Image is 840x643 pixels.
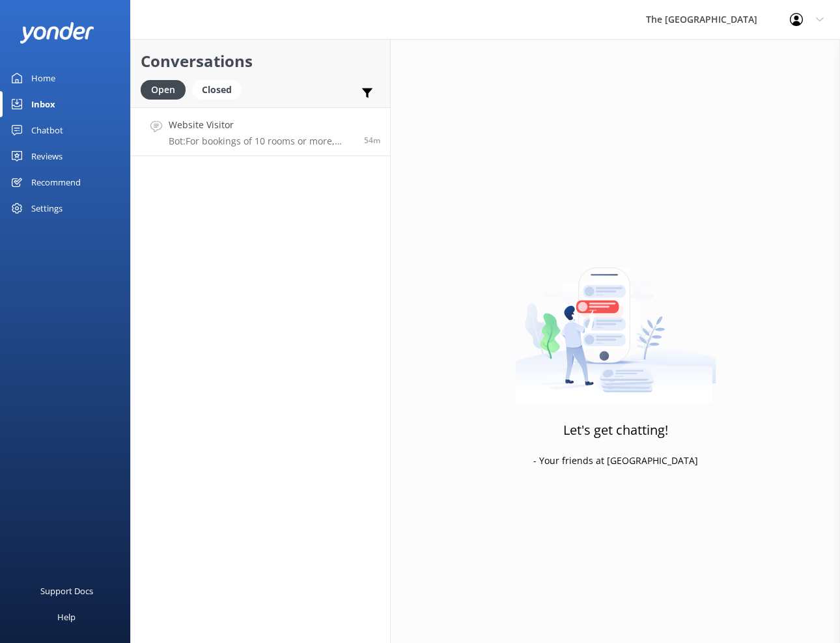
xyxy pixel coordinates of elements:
[31,65,55,91] div: Home
[515,240,716,403] img: artwork of a man stealing a conversation from at giant smartphone
[131,107,390,156] a: Website VisitorBot:For bookings of 10 rooms or more, please contact us directly with your specifi...
[31,143,63,169] div: Reviews
[141,80,186,100] div: Open
[31,91,55,117] div: Inbox
[40,578,93,604] div: Support Docs
[169,118,354,132] h4: Website Visitor
[141,82,192,96] a: Open
[364,135,380,146] span: Sep 02 2025 06:03pm (UTC -10:00) Pacific/Honolulu
[169,135,354,147] p: Bot: For bookings of 10 rooms or more, please contact us directly with your specific requirements...
[141,49,380,74] h2: Conversations
[57,604,76,630] div: Help
[533,454,698,468] p: - Your friends at [GEOGRAPHIC_DATA]
[563,420,668,441] h3: Let's get chatting!
[31,169,81,195] div: Recommend
[192,82,248,96] a: Closed
[192,80,242,100] div: Closed
[31,195,63,221] div: Settings
[20,22,94,44] img: yonder-white-logo.png
[31,117,63,143] div: Chatbot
